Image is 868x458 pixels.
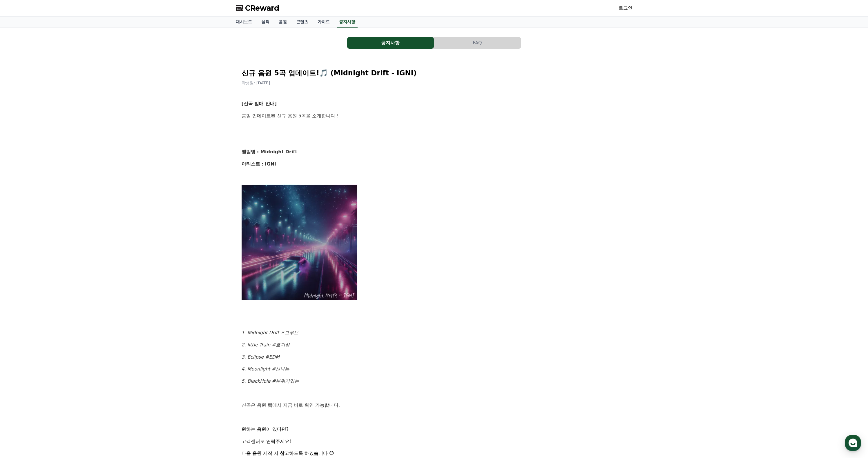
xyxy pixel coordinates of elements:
span: 대화 [53,193,60,197]
a: 공지사항 [337,17,358,28]
span: CReward [245,3,279,13]
img: YY09Sep%2019,%202025102454_7fc1f49f2383e5c809bd05b5bff92047c2da3354e558a5d1daa46df5272a26ff.webp [242,184,358,300]
span: 원하는 음원이 있다면? [242,426,289,432]
span: 작성일: [DATE] [242,81,270,85]
button: 공지사항 [347,37,434,49]
span: 설정 [90,192,97,197]
a: 로그인 [619,5,633,12]
strong: 아티스트 : [242,161,264,167]
button: FAQ [434,37,521,49]
strong: IGNI [265,161,276,167]
span: 고객센터로 연락주세요! [242,439,291,444]
a: 실적 [257,17,274,28]
h2: 신규 음원 5곡 업데이트!🎵 (Midnight Drift - IGNI) [242,68,627,78]
em: 5. BlackHole #분위기있는 [242,378,299,384]
span: 홈 [18,192,22,197]
em: 2. little Train #호기심 [242,342,290,348]
a: 대화 [38,184,75,198]
a: CReward [236,3,279,13]
p: 신곡은 음원 탭에서 지금 바로 확인 가능합니다. [242,401,627,409]
span: 다음 음원 제작 시 참고하도록 하겠습니다 😉 [242,450,334,456]
a: 설정 [75,184,111,198]
strong: 앨범명 : Midnight Drift [242,149,298,155]
strong: [신곡 발매 안내] [242,101,277,106]
a: 대시보드 [231,17,257,28]
a: 홈 [2,184,38,198]
a: 콘텐츠 [291,17,313,28]
em: 4. Moonlight #신나는 [242,366,290,372]
a: 음원 [274,17,291,28]
a: 가이드 [313,17,334,28]
p: 금일 업데이트된 신규 음원 5곡을 소개합니다 ! [242,112,627,120]
em: 1. Midnight Drift #그루브 [242,330,298,335]
em: 3. Eclipse #EDM [242,354,280,360]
